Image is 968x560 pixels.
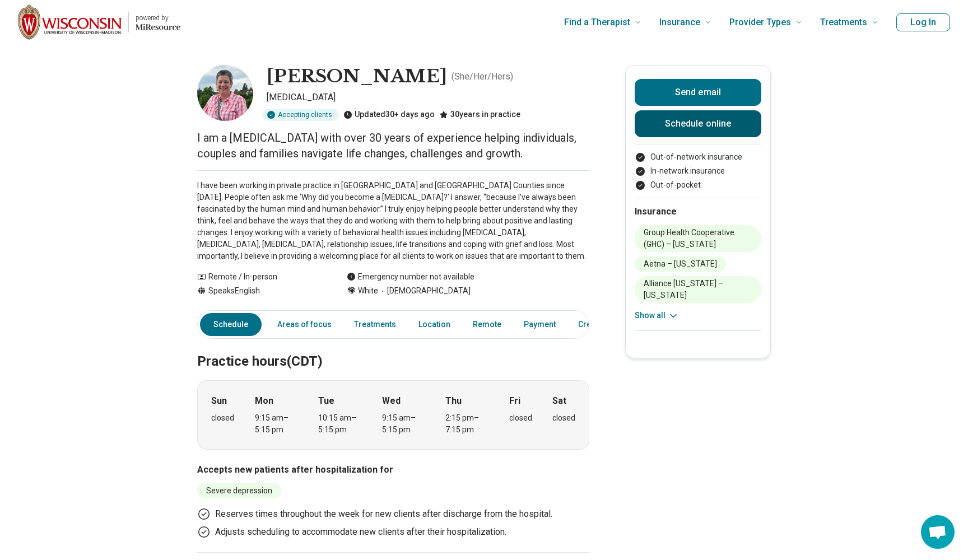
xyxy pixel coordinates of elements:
[197,380,589,450] div: When does the program meet?
[635,256,726,272] li: Aetna – [US_STATE]
[445,412,488,436] div: 2:15 pm – 7:15 pm
[271,313,338,336] a: Areas of focus
[820,15,867,30] span: Treatments
[564,15,630,30] span: Find a Therapist
[552,412,575,424] div: closed
[197,271,324,283] div: Remote / In-person
[197,65,253,121] img: Kerri Lehman, Psychologist
[197,130,589,161] p: I am a [MEDICAL_DATA] with over 30 years of experience helping individuals, couples and families ...
[635,225,761,252] li: Group Health Cooperative (GHC) – [US_STATE]
[659,15,700,30] span: Insurance
[552,394,566,408] strong: Sat
[635,179,761,191] li: Out-of-pocket
[267,91,589,104] p: [MEDICAL_DATA]
[136,13,180,22] p: powered by
[200,313,262,336] a: Schedule
[358,285,378,297] span: White
[255,394,273,408] strong: Mon
[262,109,339,121] div: Accepting clients
[635,276,761,303] li: Alliance [US_STATE] – [US_STATE]
[509,412,532,424] div: closed
[18,4,180,40] a: Home page
[255,412,298,436] div: 9:15 am – 5:15 pm
[197,483,281,498] li: Severe depression
[452,70,513,83] p: ( She/Her/Hers )
[267,65,447,88] h1: [PERSON_NAME]
[347,313,403,336] a: Treatments
[215,507,552,521] p: Reserves times throughout the week for new clients after discharge from the hospital.
[635,205,761,218] h2: Insurance
[635,110,761,137] a: Schedule online
[197,463,589,477] h3: Accepts new patients after hospitalization for
[635,310,679,321] button: Show all
[378,285,471,297] span: [DEMOGRAPHIC_DATA]
[211,412,234,424] div: closed
[197,180,589,262] p: I have been working in private practice in [GEOGRAPHIC_DATA] and [GEOGRAPHIC_DATA] Counties since...
[635,151,761,163] li: Out-of-network insurance
[635,79,761,106] button: Send email
[439,109,520,121] div: 30 years in practice
[896,13,950,31] button: Log In
[318,394,334,408] strong: Tue
[921,515,955,549] div: Open chat
[412,313,457,336] a: Location
[509,394,520,408] strong: Fri
[382,394,401,408] strong: Wed
[343,109,435,121] div: Updated 30+ days ago
[517,313,562,336] a: Payment
[729,15,791,30] span: Provider Types
[318,412,361,436] div: 10:15 am – 5:15 pm
[211,394,227,408] strong: Sun
[571,313,627,336] a: Credentials
[466,313,508,336] a: Remote
[347,271,474,283] div: Emergency number not available
[635,165,761,177] li: In-network insurance
[197,285,324,297] div: Speaks English
[445,394,462,408] strong: Thu
[197,325,589,371] h2: Practice hours (CDT)
[215,525,506,539] p: Adjusts scheduling to accommodate new clients after their hospitalization.
[635,151,761,191] ul: Payment options
[382,412,425,436] div: 9:15 am – 5:15 pm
